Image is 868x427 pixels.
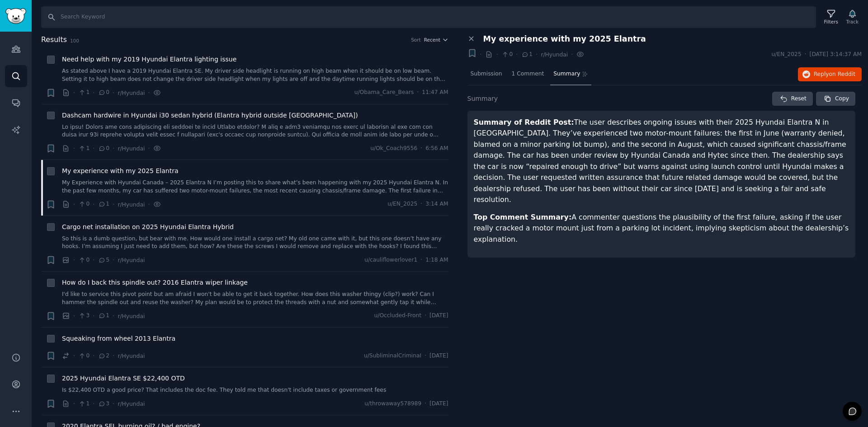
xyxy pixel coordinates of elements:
span: Results [41,34,67,46]
span: · [420,145,422,153]
span: 1 [78,145,90,153]
span: r/Hyundai [118,145,145,152]
a: Replyon Reddit [798,67,862,82]
span: Summary [467,94,498,103]
span: · [113,200,114,209]
span: · [113,311,114,321]
a: Cargo net installation on 2025 Hyundai Elantra Hybrid [62,222,234,232]
span: · [516,50,518,59]
a: Lo ipsu! Dolors ame cons adipiscing eli seddoei te incid Utlabo etdolor? M aliq e adm3 veniamqu n... [62,123,448,139]
span: u/cauliflowerlover1 [364,256,417,264]
span: · [73,144,75,153]
span: 1 [78,89,90,97]
span: r/Hyundai [541,52,568,58]
span: r/Hyundai [118,202,145,208]
span: [DATE] 3:14:37 AM [810,51,862,59]
span: 3:14 AM [425,200,448,208]
span: · [536,50,538,59]
span: u/throwaway578989 [364,400,421,408]
span: 6:56 AM [425,145,448,153]
span: · [148,200,150,209]
span: r/Hyundai [118,401,145,407]
a: My experience with my 2025 Elantra [62,166,178,176]
span: 0 [78,200,90,208]
span: 3 [78,312,90,320]
span: u/Obama_Care_Bears [354,89,414,97]
span: r/Hyundai [118,90,145,96]
span: · [73,351,75,361]
span: Dashcam hardwire in Hyundai i30 sedan hybrid (Elantra hybrid outside [GEOGRAPHIC_DATA]) [62,111,358,120]
span: My experience with my 2025 Elantra [483,34,646,44]
span: 1:18 AM [425,256,448,264]
span: · [420,200,422,208]
span: r/Hyundai [118,353,145,359]
a: My Experience with Hyundai Canada – 2025 Elantra N I’m posting this to share what’s been happenin... [62,179,448,195]
span: 2 [98,352,109,360]
span: Recent [424,37,440,43]
span: 1 [98,312,109,320]
span: · [113,351,114,361]
span: · [73,200,75,209]
span: · [73,255,75,265]
span: [DATE] [429,400,448,408]
span: u/EN_2025 [387,200,417,208]
span: r/Hyundai [118,257,145,263]
span: · [425,352,426,360]
p: A commenter questions the plausibility of the first failure, asking if the user really cracked a ... [474,212,849,245]
span: · [73,311,75,321]
span: · [148,144,150,153]
span: 1 [78,400,90,408]
span: · [93,399,94,408]
span: [DATE] [429,312,448,320]
span: · [113,88,114,98]
a: As stated above I have a 2019 Hyundai Elantra SE. My driver side headlight is running on high bea... [62,67,448,83]
p: The user describes ongoing issues with their 2025 Hyundai Elantra N in [GEOGRAPHIC_DATA]. They’ve... [474,117,849,206]
span: 100 [70,38,79,43]
a: 2025 Hyundai Elantra SE $22,400 OTD [62,374,185,383]
span: · [113,144,114,153]
span: 3 [98,400,109,408]
a: Need help with my 2019 Hyundai Elantra lighting issue [62,55,236,64]
span: · [93,88,94,98]
span: · [93,311,94,321]
button: Reset [772,92,813,106]
span: u/Ok_Coach9556 [370,145,417,153]
div: Filters [824,19,838,25]
span: 0 [78,352,90,360]
span: · [425,312,426,320]
span: [DATE] [429,352,448,360]
span: 0 [78,256,90,264]
span: · [496,50,498,59]
span: 0 [501,51,513,59]
img: GummySearch logo [5,8,26,24]
input: Search Keyword [41,6,816,28]
div: Sort [411,37,421,43]
span: 0 [98,89,109,97]
a: Squeaking from wheel 2013 Elantra [62,334,175,343]
button: Recent [424,37,448,43]
strong: Top Comment Summary: [474,213,572,221]
span: 1 [521,51,533,59]
strong: Summary of Reddit Post: [474,118,574,127]
a: How do I back this spindle out? 2016 Elantra wiper linkage [62,278,248,287]
span: on Reddit [829,71,855,77]
span: · [571,50,573,59]
span: · [425,400,426,408]
span: 1 Comment [512,70,544,78]
span: 0 [98,145,109,153]
span: 11:47 AM [422,89,448,97]
span: Summary [553,70,580,78]
button: Copy [816,92,855,106]
span: · [417,89,419,97]
span: u/Occluded-Front [374,312,421,320]
span: · [93,351,94,361]
a: Is $22,400 OTD a good price? That includes the doc fee. They told me that doesn't include taxes o... [62,386,448,394]
span: u/EN_2025 [772,51,802,59]
span: · [73,88,75,98]
span: 5 [98,256,109,264]
span: Copy [835,95,849,103]
span: Reset [791,95,807,103]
